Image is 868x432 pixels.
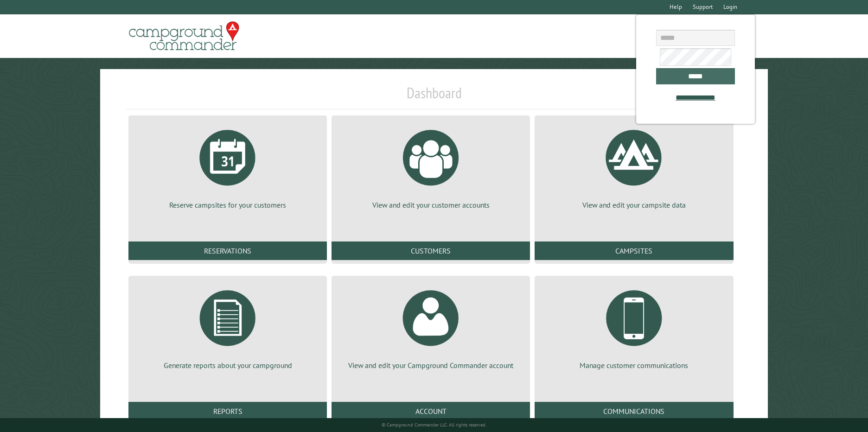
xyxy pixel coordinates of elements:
a: Generate reports about your campground [140,283,316,370]
p: View and edit your customer accounts [343,200,519,210]
p: View and edit your campsite data [546,200,722,210]
a: View and edit your Campground Commander account [343,283,519,370]
p: Manage customer communications [546,360,722,370]
a: Reservations [128,241,327,260]
a: Reserve campsites for your customers [140,123,316,210]
a: Customers [332,241,530,260]
p: Generate reports about your campground [140,360,316,370]
a: Campsites [535,241,733,260]
a: View and edit your campsite data [546,123,722,210]
img: Campground Commander [126,18,242,54]
a: Communications [535,402,733,420]
h1: Dashboard [126,84,742,109]
a: Account [332,402,530,420]
a: Manage customer communications [546,283,722,370]
p: Reserve campsites for your customers [140,200,316,210]
a: View and edit your customer accounts [343,123,519,210]
p: View and edit your Campground Commander account [343,360,519,370]
small: © Campground Commander LLC. All rights reserved. [382,422,486,428]
a: Reports [128,402,327,420]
